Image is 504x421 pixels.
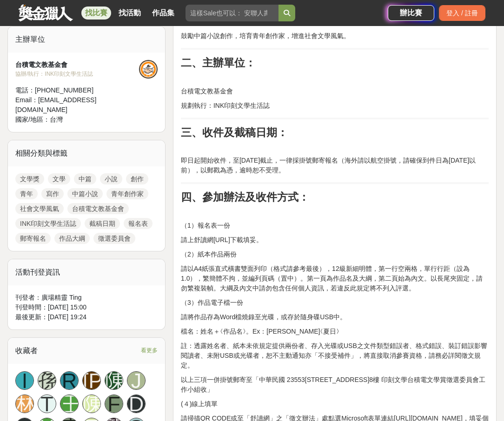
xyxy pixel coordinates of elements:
[38,371,56,390] a: 孫
[181,264,489,293] p: 請以A4紙張直式橫書雙面列印（格式請參考最後），12級新細明體，第一行空兩格，單行行距（設為1.0），繁簡體不拘，並編列頁碼（置中）。第一頁為作品名及大綱，第二頁始為內文。以長尾夾固定，請勿繁複...
[50,116,63,123] span: 台灣
[126,173,148,184] a: 創作
[181,375,489,395] p: 以上三項一併掛號郵寄至「中華民國 23553[STREET_ADDRESS]8樓 印刻文學台積電文學賞徵選委員會工作小組收」
[181,31,489,41] p: 鼓勵中篇小說創作，培育青年創作家，增進社會文學風氣。
[8,140,165,166] div: 相關分類與標籤
[15,371,34,390] a: I
[115,7,145,20] a: 找活動
[181,250,489,259] p: （2）紙本作品兩份
[15,203,64,214] a: 社會文學風氣
[60,395,79,413] a: 王
[181,399,489,409] p: (４)線上填單
[8,26,165,53] div: 主辦單位
[127,371,146,390] a: J
[15,312,158,322] div: 最後更新： [DATE] 19:24
[67,203,129,214] a: 台積電文教基金會
[15,116,50,123] span: 國家/地區：
[74,173,96,184] a: 中篇
[181,312,489,322] p: 請將作品存為Word檔燒錄至光碟，或存於隨身碟USB中。
[8,259,165,285] div: 活動刊登資訊
[15,173,44,184] a: 文學獎
[67,188,103,199] a: 中篇小說
[127,395,146,413] a: D
[181,298,489,308] p: （3）作品電子檔一份
[60,371,79,390] a: R
[54,233,90,244] a: 作品大綱
[15,218,81,229] a: INK印刻文學生活誌
[15,347,38,355] span: 收藏者
[186,5,279,21] input: 這樣Sale也可以： 安聯人壽創意銷售法募集
[181,327,489,336] p: 檔名：姓名＋⟨作品名⟩。Ex：[PERSON_NAME]⟨夏日⟩
[181,156,489,175] p: 即日起開始收件，至[DATE]截止，一律採掛號郵寄報名（海外請以航空掛號，請確保到件日為[DATE]以前），以郵戳為憑，逾時恕不受理。
[181,341,489,370] p: 註：透露姓名者、紙本未依規定提供兩份者、存入光碟或USB之文件類型錯誤者、格式錯誤、裝訂錯誤影響閱讀者、未附USB或光碟者，恕不主動通知亦「不接受補件」，將直接取消參賽資格，請務必詳閱徵文規定。
[439,5,485,21] div: 登入 / 註冊
[148,7,178,20] a: 作品集
[81,7,111,20] a: 找比賽
[181,235,489,245] p: 請上舒讀網[URL]下載填妥。
[181,126,288,138] strong: 三、收件及截稿日期：
[181,86,489,96] p: 台積電文教基金會
[15,188,38,199] a: 青年
[15,60,139,70] div: 台積電文教基金會
[15,86,139,95] div: 電話： [PHONE_NUMBER]
[106,188,148,199] a: 青年創作家
[15,395,34,413] a: 林
[181,101,489,111] p: 規劃執行：INK印刻文學生活誌
[41,188,64,199] a: 寫作
[141,345,158,355] span: 看更多
[15,293,158,303] div: 刊登者： 廣場精靈 Ting
[388,5,434,21] a: 辦比賽
[181,191,309,203] strong: 四、參加辦法及收件方式：
[38,395,56,413] a: T
[82,395,101,413] a: 陳
[181,221,489,230] p: （1）報名表一份
[48,173,70,184] a: 文學
[82,371,101,390] a: [PERSON_NAME]
[105,395,123,413] a: F
[93,233,135,244] a: 徵選委員會
[100,173,122,184] a: 小說
[15,95,139,115] div: Email： [EMAIL_ADDRESS][DOMAIN_NAME]
[124,218,153,229] a: 報名表
[15,233,51,244] a: 郵寄報名
[15,303,158,312] div: 刊登時間： [DATE] 15:00
[181,57,256,69] strong: 二、主辦單位：
[105,371,123,390] a: 陳
[85,218,120,229] a: 截稿日期
[15,70,139,78] div: 協辦/執行： INK印刻文學生活誌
